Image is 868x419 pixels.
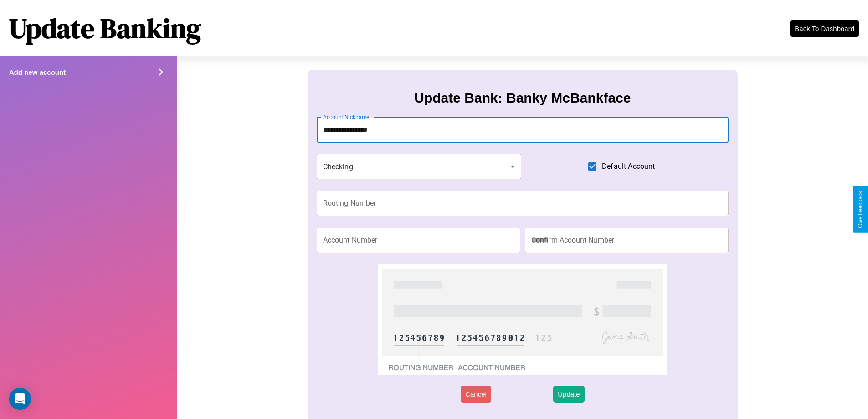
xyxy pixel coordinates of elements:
div: Checking [317,154,522,179]
button: Cancel [461,386,491,403]
span: Default Account [602,161,655,172]
label: Account Nickname [323,113,370,121]
button: Update [553,386,584,403]
img: check [378,264,667,375]
div: Give Feedback [857,191,863,228]
button: Back To Dashboard [790,20,859,37]
h3: Update Bank: Banky McBankface [414,90,631,106]
h4: Add new account [9,68,66,76]
div: Open Intercom Messenger [9,388,31,410]
h1: Update Banking [9,10,201,47]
